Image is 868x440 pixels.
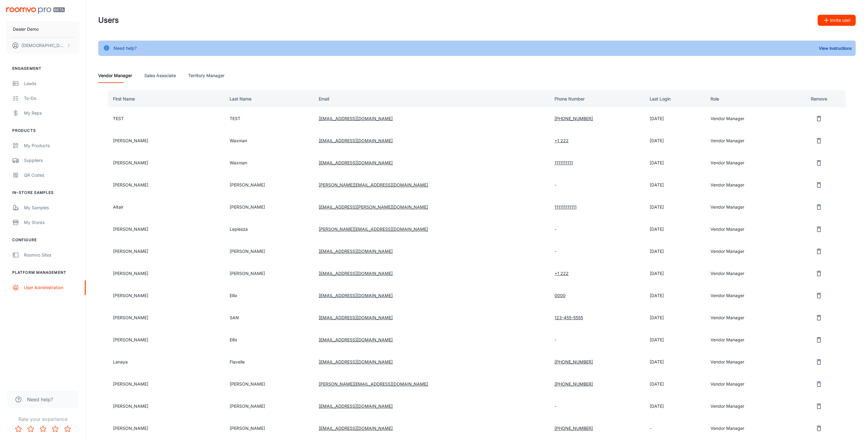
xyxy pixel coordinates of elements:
td: [DATE] [645,395,706,417]
button: remove user [813,312,825,324]
td: [DATE] [645,373,706,395]
a: [PERSON_NAME][EMAIL_ADDRESS][DOMAIN_NAME] [319,182,428,187]
td: [DATE] [645,262,706,285]
td: [PERSON_NAME] [106,218,225,240]
p: [DEMOGRAPHIC_DATA] [PERSON_NAME] [21,42,65,49]
td: [PERSON_NAME] [225,395,314,417]
button: remove user [813,157,825,169]
th: Role [706,90,792,108]
th: Last Name [225,90,314,108]
button: Rate 1 star [12,423,25,435]
button: remove user [813,400,825,412]
a: [EMAIL_ADDRESS][PERSON_NAME][DOMAIN_NAME] [319,204,428,210]
div: Roomvo Sites [24,252,80,258]
td: [DATE] [645,285,706,307]
td: [PERSON_NAME] [225,417,314,439]
a: [EMAIL_ADDRESS][DOMAIN_NAME] [319,249,393,254]
div: Need help? [114,42,137,54]
td: Vendor Manager [706,285,792,307]
button: Rate 5 star [61,423,74,435]
td: Vendor Manager [706,152,792,174]
p: Dealer Demo [13,26,39,33]
a: [EMAIL_ADDRESS][DOMAIN_NAME] [319,337,393,342]
td: - [550,240,645,262]
td: [DATE] [645,152,706,174]
a: 0000 [555,293,566,298]
td: Vendor Manager [706,373,792,395]
td: Altair [106,196,225,218]
td: Vendor Manager [706,329,792,351]
a: [PERSON_NAME][EMAIL_ADDRESS][DOMAIN_NAME] [319,226,428,232]
td: [PERSON_NAME] [225,373,314,395]
td: [PERSON_NAME] [106,373,225,395]
div: Leads [24,80,80,87]
td: Vendor Manager [706,307,792,329]
td: - [550,218,645,240]
td: [PERSON_NAME] [225,196,314,218]
td: Vendor Manager [706,218,792,240]
td: Flavelle [225,351,314,373]
td: Vendor Manager [706,196,792,218]
th: Remove [792,90,848,108]
td: [PERSON_NAME] [106,417,225,439]
a: [EMAIL_ADDRESS][DOMAIN_NAME] [319,293,393,298]
img: Roomvo PRO Beta [6,7,65,14]
p: Rate your experience [5,415,81,423]
td: TEST [106,108,225,130]
th: First Name [106,90,225,108]
div: My Stores [24,219,80,226]
a: [EMAIL_ADDRESS][DOMAIN_NAME] [319,138,393,143]
button: remove user [813,179,825,191]
span: Need help? [27,396,53,403]
a: [EMAIL_ADDRESS][DOMAIN_NAME] [319,116,393,121]
td: [DATE] [645,240,706,262]
td: - [645,417,706,439]
td: [DATE] [645,351,706,373]
th: Phone Number [550,90,645,108]
td: [PERSON_NAME] [106,329,225,351]
td: [PERSON_NAME] [106,152,225,174]
button: remove user [813,223,825,235]
td: Ellix [225,329,314,351]
td: SAN [225,307,314,329]
td: Vendor Manager [706,351,792,373]
a: [PHONE_NUMBER] [555,359,593,364]
div: User Administration [24,284,80,291]
td: [DATE] [645,329,706,351]
button: View Instructions [817,44,853,53]
button: remove user [813,422,825,434]
a: [EMAIL_ADDRESS][DOMAIN_NAME] [319,426,393,431]
div: My Reps [24,110,80,116]
a: +1 222 [555,271,569,276]
a: [PHONE_NUMBER] [555,426,593,431]
button: remove user [813,201,825,213]
td: Waxman [225,130,314,152]
td: [DATE] [645,108,706,130]
button: remove user [813,245,825,257]
button: remove user [813,334,825,346]
td: [PERSON_NAME] [225,240,314,262]
td: - [550,174,645,196]
a: [EMAIL_ADDRESS][DOMAIN_NAME] [319,271,393,276]
td: [PERSON_NAME] [106,174,225,196]
td: Vendor Manager [706,417,792,439]
div: QR Codes [24,172,80,179]
button: Rate 2 star [25,423,37,435]
a: [PERSON_NAME][EMAIL_ADDRESS][DOMAIN_NAME] [319,381,428,387]
button: remove user [813,135,825,147]
button: remove user [813,289,825,302]
td: [PERSON_NAME] [106,395,225,417]
button: Dealer Demo [6,21,80,37]
td: [PERSON_NAME] [225,262,314,285]
td: Ellix [225,285,314,307]
button: remove user [813,112,825,125]
td: Vendor Manager [706,174,792,196]
th: Last Login [645,90,706,108]
td: [DATE] [645,218,706,240]
td: - [550,395,645,417]
a: 123-455-5555 [555,315,583,320]
a: Sales Associate [144,68,176,83]
button: Rate 3 star [37,423,49,435]
h1: Users [98,15,119,26]
button: remove user [813,378,825,390]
